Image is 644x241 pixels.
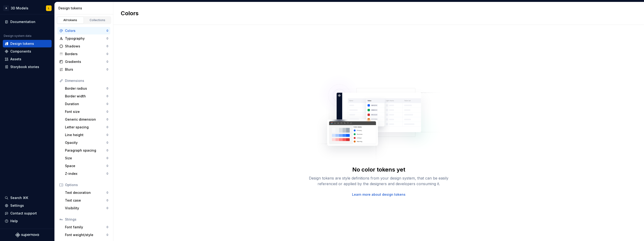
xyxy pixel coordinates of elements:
a: Design tokens [3,40,52,47]
div: 0 [106,94,108,98]
div: Search ⌘K [10,195,28,200]
div: L [48,6,49,10]
div: 0 [106,164,108,168]
div: Size [65,156,106,161]
div: 0 [106,29,108,33]
a: Colors0 [57,27,110,34]
div: Font size [65,109,106,114]
div: 0 [106,110,108,114]
a: Visibility0 [63,204,110,212]
div: Visibility [65,206,106,210]
a: Settings [3,202,52,209]
a: Font family0 [63,223,110,231]
a: Font weight/style0 [63,231,110,239]
div: Z-index [65,171,106,176]
a: Size0 [63,154,110,162]
div: 0 [106,60,108,64]
div: Font family [65,225,106,230]
a: Gradients0 [57,58,110,65]
div: Typography [65,36,106,41]
div: Border width [65,94,106,99]
div: 0 [106,125,108,129]
div: 0 [106,102,108,106]
div: Strings [65,217,108,222]
div: Generic dimension [65,117,106,122]
div: Text decoration [65,190,106,195]
div: Components [10,49,31,54]
a: Documentation [3,18,52,26]
a: Z-index0 [63,170,110,177]
div: Font weight/style [65,233,106,237]
div: Borders [65,52,106,56]
div: 0 [106,156,108,160]
a: Line height0 [63,131,110,139]
div: 0 [106,206,108,210]
svg: Supernova Logo [15,233,39,237]
div: 0 [106,191,108,195]
div: Paragraph spacing [65,148,106,153]
button: Help [3,217,52,225]
a: Duration0 [63,100,110,108]
div: Design tokens [10,41,34,46]
div: Text case [65,198,106,203]
a: Borders0 [57,50,110,58]
div: 0 [106,225,108,229]
div: All tokens [59,18,82,22]
div: 0 [106,52,108,56]
div: 3D Models [11,6,28,11]
div: 0 [106,141,108,145]
div: 0 [106,44,108,48]
div: 0 [106,133,108,137]
div: Line height [65,133,106,137]
a: Space0 [63,162,110,170]
button: A3D ModelsL [1,3,53,13]
a: Opacity0 [63,139,110,146]
h2: Colors [121,10,139,17]
div: Letter spacing [65,125,106,130]
div: 0 [106,172,108,176]
a: Font size0 [63,108,110,115]
div: No color tokens yet [352,166,405,173]
div: 0 [106,149,108,152]
a: Components [3,48,52,55]
div: Border radius [65,86,106,91]
div: Duration [65,102,106,106]
div: Colors [65,28,106,33]
a: Typography0 [57,35,110,42]
div: 0 [106,199,108,202]
a: Text case0 [63,197,110,204]
a: Learn more about design tokens [352,192,405,197]
a: Blurs0 [57,66,110,73]
a: Assets [3,55,52,63]
div: Storybook stories [10,65,39,69]
a: Storybook stories [3,63,52,71]
div: Assets [10,57,21,61]
a: Paragraph spacing0 [63,147,110,154]
div: Opacity [65,140,106,145]
div: Gradients [65,59,106,64]
div: Space [65,164,106,168]
div: 0 [106,68,108,71]
div: A [3,5,9,11]
div: Help [10,219,18,223]
a: Text decoration0 [63,189,110,196]
div: 0 [106,37,108,40]
a: Letter spacing0 [63,123,110,131]
div: 0 [106,233,108,237]
div: Dimensions [65,78,108,83]
div: Contact support [10,211,37,216]
div: Documentation [10,19,35,24]
div: Blurs [65,67,106,72]
button: Contact support [3,210,52,217]
a: Border width0 [63,92,110,100]
a: Generic dimension0 [63,116,110,123]
div: Design system data [4,34,31,38]
button: Search ⌘K [3,194,52,202]
a: Border radius0 [63,85,110,92]
div: Options [65,183,108,187]
div: Shadows [65,44,106,49]
div: Design tokens [58,6,111,11]
div: Design tokens are style definitions from your design system, that can be easily referenced or app... [304,175,454,187]
div: 0 [106,118,108,121]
